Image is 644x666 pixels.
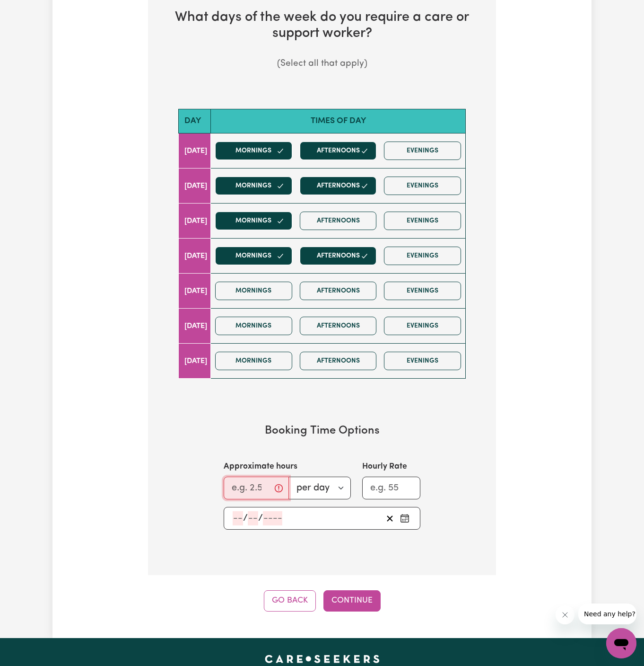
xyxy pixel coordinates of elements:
[179,133,211,169] td: [DATE]
[233,511,243,525] input: --
[179,274,211,309] td: [DATE]
[264,590,316,611] button: Go Back
[300,352,377,370] button: Afternoons
[179,109,211,133] th: Day
[179,169,211,204] td: [DATE]
[397,511,412,525] button: Pick an approximate start date
[224,477,289,499] input: e.g. 2.5
[243,513,248,524] span: /
[362,477,420,499] input: e.g. 55
[300,247,377,265] button: Afternoons
[384,317,461,335] button: Evenings
[556,605,574,624] iframe: Close message
[300,142,377,160] button: Afternoons
[215,317,292,335] button: Mornings
[248,511,258,525] input: --
[384,247,461,265] button: Evenings
[384,142,461,160] button: Evenings
[606,628,636,658] iframe: Button to launch messaging window
[300,317,377,335] button: Afternoons
[263,511,282,525] input: ----
[163,57,481,71] p: (Select all that apply)
[215,282,292,300] button: Mornings
[215,352,292,370] button: Mornings
[384,177,461,195] button: Evenings
[179,239,211,274] td: [DATE]
[578,604,636,624] iframe: Message from company
[163,9,481,42] h2: What days of the week do you require a care or support worker?
[384,212,461,230] button: Evenings
[215,212,292,230] button: Mornings
[224,461,297,473] label: Approximate hours
[383,511,397,525] button: Clear start date
[384,352,461,370] button: Evenings
[179,344,211,379] td: [DATE]
[265,655,380,663] a: Careseekers home page
[179,204,211,239] td: [DATE]
[323,590,381,611] button: Continue
[215,247,292,265] button: Mornings
[211,109,466,133] th: Times of day
[215,177,292,195] button: Mornings
[179,309,211,344] td: [DATE]
[384,282,461,300] button: Evenings
[300,212,377,230] button: Afternoons
[178,424,466,438] h3: Booking Time Options
[300,282,377,300] button: Afternoons
[215,142,292,160] button: Mornings
[258,513,263,524] span: /
[300,177,377,195] button: Afternoons
[362,461,407,473] label: Hourly Rate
